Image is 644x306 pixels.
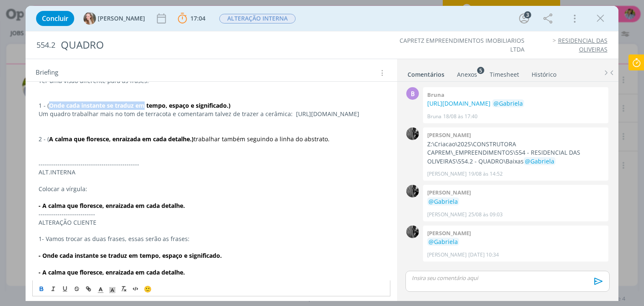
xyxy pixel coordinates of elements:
[558,36,608,53] a: RESIDENCIAL DAS OLIVEIRAS
[106,284,118,294] span: Cor de Fundo
[57,35,366,55] div: QUADRO
[427,251,467,259] p: [PERSON_NAME]
[457,70,477,79] div: Anexos
[49,101,231,109] strong: Onde cada instante se traduz em tempo, espaço e significado.)
[39,252,222,259] strong: - Onde cada instante se traduz em tempo, espaço e significado.
[194,135,330,143] span: trabalhar também seguindo a linha do abstrato.
[39,135,384,143] p: 2 - (
[427,91,444,99] b: Bruna
[428,197,458,205] span: @Gabriela
[531,67,557,79] a: Histórico
[42,15,68,22] span: Concluir
[427,99,491,107] a: [URL][DOMAIN_NAME]
[427,229,471,237] b: [PERSON_NAME]
[427,170,467,178] p: [PERSON_NAME]
[428,238,458,246] span: @Gabriela
[219,13,296,24] button: ALTERAÇÃO INTERNA
[427,131,471,139] b: [PERSON_NAME]
[39,218,384,227] p: ALTERAÇÃO CLIENTE
[406,87,419,100] div: B
[190,14,205,22] span: 17:04
[39,185,384,193] p: Colocar a vírgula:
[176,12,208,25] button: 17:04
[525,157,554,165] span: @Gabriela
[36,11,74,26] button: Concluir
[26,6,618,301] div: dialog
[406,185,419,197] img: P
[443,113,478,120] span: 18/08 às 17:40
[39,268,185,276] strong: - A calma que floresce, enraizada em cada detalhe.
[49,135,194,143] strong: A calma que floresce, enraizada em cada detalhe.)
[517,12,531,25] button: 3
[406,127,419,140] img: P
[219,14,296,23] span: ALTERAÇÃO INTERNA
[407,67,445,79] a: Comentários
[468,211,503,218] span: 25/08 às 09:03
[39,168,384,176] p: ALT.INTERNA
[83,12,145,25] button: G[PERSON_NAME]
[477,67,484,74] sup: 5
[406,226,419,238] img: P
[524,11,531,18] div: 3
[95,284,106,294] span: Cor do Texto
[427,140,604,166] p: Z:\Criacao\2025\CONSTRUTORA CAPREM\_EMPREENDIMENTOS\554 - RESIDENCIAL DAS OLIVEIRAS\554.2 - QUADR...
[98,16,145,21] span: [PERSON_NAME]
[493,99,523,107] span: @Gabriela
[144,285,152,293] span: 🙂
[427,189,471,196] b: [PERSON_NAME]
[39,202,185,210] strong: - A calma que floresce, enraizada em cada detalhe.
[427,211,467,218] p: [PERSON_NAME]
[427,113,441,120] p: Bruna
[468,251,499,259] span: [DATE] 10:34
[39,110,384,118] p: Um quadro trabalhar mais no tom de terracota e comentaram talvez de trazer a cerâmica: [URL][DOMA...
[142,284,153,294] button: 🙂
[468,170,503,178] span: 19/08 às 14:52
[39,101,384,110] p: 1 - (
[400,36,525,53] a: CAPRETZ EMPREENDIMENTOS IMOBILIARIOS LTDA
[36,67,58,78] span: Briefing
[39,210,384,218] p: ---------------------------
[489,67,519,79] a: Timesheet
[39,235,384,243] p: 1- Vamos trocar as duas frases, essas serão as frases:
[39,160,384,169] p: ------------------------------------------------
[83,12,96,25] img: G
[36,41,55,50] span: 554.2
